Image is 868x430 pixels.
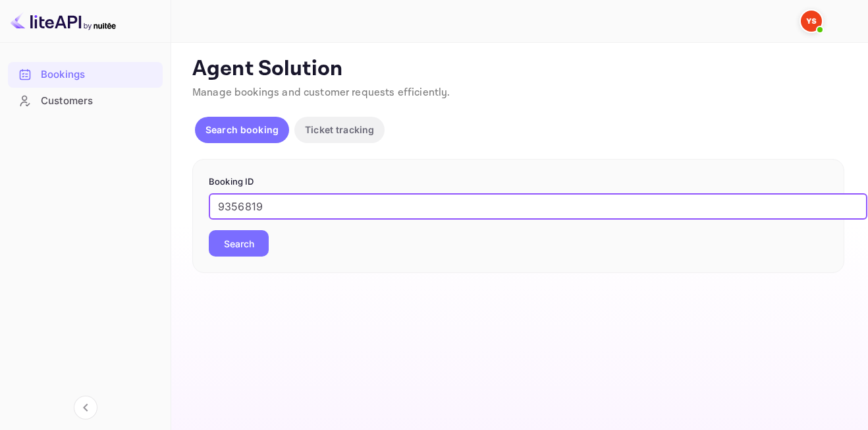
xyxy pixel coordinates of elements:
div: Bookings [8,62,163,88]
input: Enter Booking ID (e.g., 63782194) [209,193,867,220]
a: Customers [8,88,163,113]
button: Collapse navigation [74,396,97,419]
p: Agent Solution [192,56,844,82]
p: Booking ID [209,175,828,189]
div: Customers [8,88,163,114]
div: Bookings [41,67,156,82]
p: Ticket tracking [305,123,374,137]
p: Search booking [205,123,279,137]
div: Customers [41,94,156,109]
button: Search [209,230,269,257]
img: LiteAPI logo [11,11,116,32]
span: Manage bookings and customer requests efficiently. [192,86,450,100]
a: Bookings [8,62,163,86]
img: Yandex Support [801,11,822,32]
